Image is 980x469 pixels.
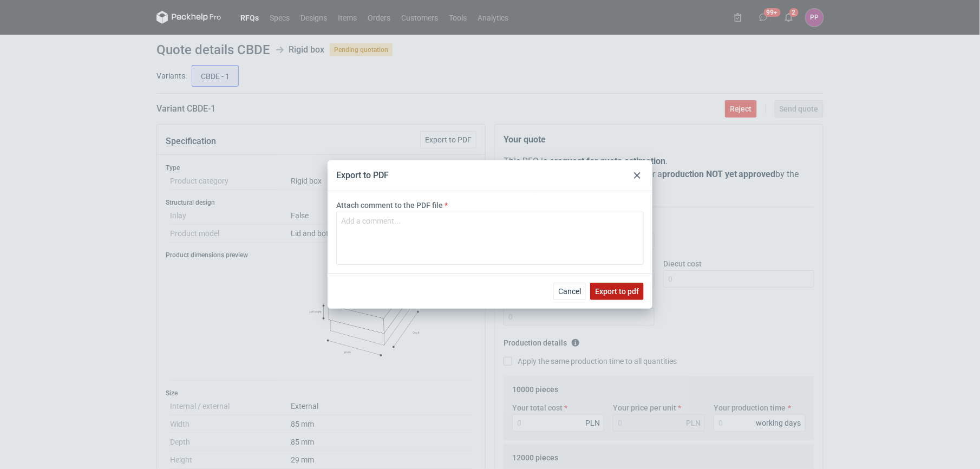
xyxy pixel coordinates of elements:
[553,283,586,300] button: Cancel
[336,200,443,211] label: Attach comment to the PDF file
[336,170,389,181] div: Export to PDF
[590,283,644,300] button: Export to pdf
[558,288,581,295] span: Cancel
[595,288,639,295] span: Export to pdf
